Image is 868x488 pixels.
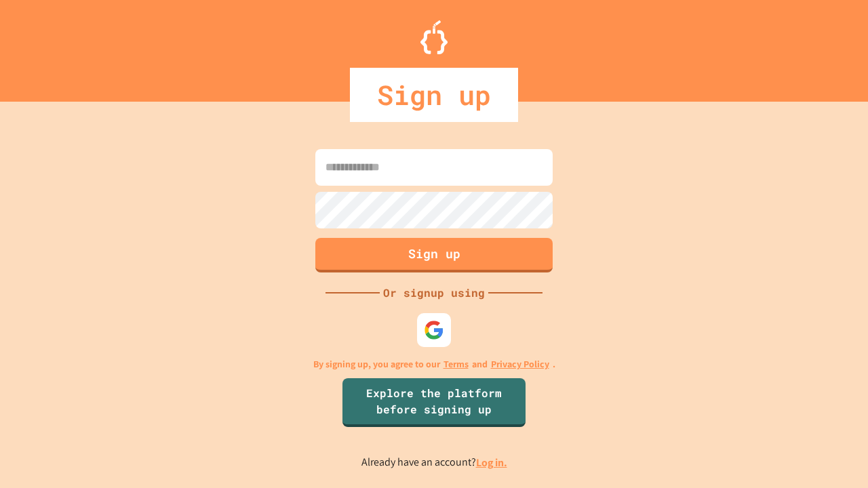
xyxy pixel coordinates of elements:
[342,378,526,427] a: Explore the platform before signing up
[420,20,448,54] img: Logo.svg
[350,68,518,122] div: Sign up
[313,357,555,371] p: By signing up, you agree to our and .
[443,357,469,371] a: Terms
[476,455,507,470] a: Log in.
[380,285,488,301] div: Or signup using
[491,357,549,371] a: Privacy Policy
[361,454,507,471] p: Already have an account?
[315,238,553,272] button: Sign up
[424,320,444,340] img: google-icon.svg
